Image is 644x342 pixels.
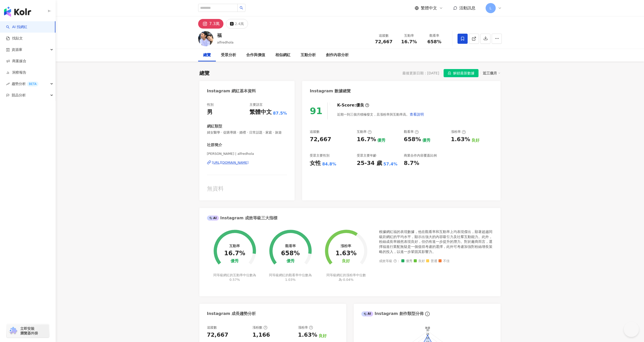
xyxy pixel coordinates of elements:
div: 受眾主要年齡 [357,153,377,158]
text: 30 [426,328,429,331]
div: 1,166 [253,331,270,339]
div: 福 [217,32,234,38]
img: chrome extension [8,327,18,335]
div: 觀看率 [404,130,419,134]
span: 立即安裝 瀏覽器外掛 [20,326,38,335]
span: -0.04% [342,278,354,282]
div: 658% [404,136,421,143]
div: 優秀 [231,259,239,264]
div: 漲粉率 [298,325,313,330]
div: 根據網紅福的表現數據，他在觀看率和互動率上均表現傑出，顯著超越同級距網紅的平均水平，顯示出強大的內容吸引力及社羣互動能力。此外，粉絲成長率雖然表現良好，但仍有進一步提升的潛力。對於廠商而言，選擇... [379,229,493,254]
div: 優秀 [422,138,430,143]
div: AI [361,311,373,316]
div: 良好 [471,138,480,143]
div: AI [207,216,219,221]
span: 趨勢分析 [12,78,38,90]
div: 72,667 [207,331,228,339]
div: 繁體中文 [250,108,272,116]
text: 24 [426,332,429,335]
div: 無資料 [207,185,287,193]
div: Instagram 網紅基本資料 [207,88,256,94]
span: 活動訊息 [459,6,475,10]
div: 商業合作內容覆蓋比例 [404,153,437,158]
span: 16.7% [401,39,417,44]
div: 16.7% [224,250,245,257]
div: 72,667 [310,136,331,143]
div: 男 [207,108,213,116]
div: 優秀 [377,138,385,143]
span: 普通 [426,259,437,263]
iframe: Help Scout Beacon - Open [624,322,639,337]
span: 87.5% [273,111,287,116]
div: Instagram 數據總覽 [310,88,351,94]
button: 查看說明 [409,109,424,119]
div: 社群簡介 [207,142,222,148]
div: 57.4% [383,161,398,167]
span: 0.57% [230,278,240,282]
span: 1.03% [285,278,296,282]
div: 互動率 [229,244,240,248]
span: 資源庫 [12,44,22,55]
div: 漲粉數 [253,325,267,330]
button: 2.4萬 [226,19,248,29]
button: 解鎖最新數據 [444,69,479,77]
div: 觀看率 [285,244,296,248]
div: 良好 [342,259,350,264]
span: 優秀 [401,259,412,263]
div: 84.8% [322,161,336,167]
div: 追蹤數 [374,33,393,38]
div: Instagram 成效等級三大指標 [207,215,277,221]
div: 良好 [319,333,327,339]
span: 查看說明 [410,112,424,116]
div: 創作內容分析 [326,52,349,58]
div: 性別 [207,102,214,107]
span: 競品分析 [12,90,26,101]
div: 主要語言 [250,102,263,107]
div: Instagram 成長趨勢分析 [207,311,256,316]
text: 18 [426,336,429,339]
span: search [240,6,243,10]
div: 7.3萬 [209,20,220,27]
div: 互動率 [400,33,419,38]
button: 7.3萬 [198,19,223,29]
div: 近三個月 [483,70,501,76]
div: 優秀 [286,259,295,264]
div: 受眾分析 [221,52,236,58]
div: 1.63% [451,136,470,143]
span: 繁體中文 [421,5,437,11]
div: 最後更新日期：[DATE] [402,71,439,75]
div: 91 [310,106,322,116]
div: 合作與價值 [246,52,265,58]
div: 658% [281,250,300,257]
span: alfredhola [217,40,234,44]
div: 1.63% [336,250,357,257]
div: 近期一到三個月積極發文，且漲粉率與互動率高。 [337,109,424,119]
a: 找貼文 [6,36,23,41]
div: [URL][DOMAIN_NAME] [212,160,249,165]
a: [URL][DOMAIN_NAME] [207,160,287,165]
span: 解鎖最新數據 [453,69,474,77]
div: 受眾主要性別 [310,153,329,158]
span: [PERSON_NAME] | alfredhola [207,152,287,156]
div: 漲粉率 [341,244,351,248]
span: 不佳 [439,259,450,263]
div: 同等級網紅的觀看率中位數為 [268,273,313,282]
div: 優良 [356,102,364,108]
a: chrome extension立即安裝 瀏覽器外掛 [7,324,49,338]
div: 總覽 [203,52,211,58]
div: 觀看率 [425,33,444,38]
div: 25-34 歲 [357,159,382,167]
div: 16.7% [357,136,376,143]
span: 72,667 [375,39,392,44]
div: 女性 [310,159,321,167]
div: 追蹤數 [310,130,320,134]
div: 同等級網紅的漲粉率中位數為 [324,273,368,282]
div: 相似網紅 [275,52,290,58]
div: 8.7% [404,159,419,167]
div: 互動率 [357,130,372,134]
span: info-circle [424,311,430,317]
div: 1.63% [298,331,317,339]
div: 互動分析 [301,52,316,58]
a: 商案媒合 [6,59,26,64]
div: 同等級網紅的互動率中位數為 [213,273,257,282]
